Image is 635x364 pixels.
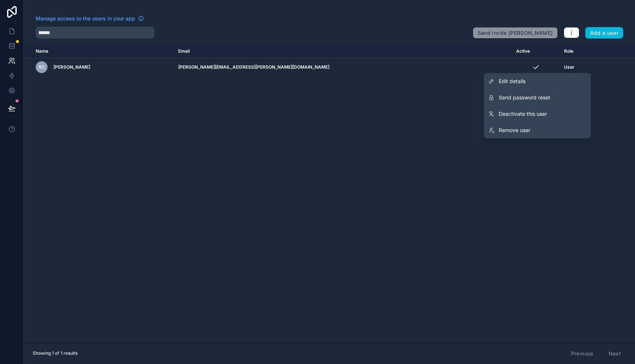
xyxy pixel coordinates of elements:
[499,110,547,118] span: Deactivate this user
[560,45,600,58] th: Role
[24,45,174,58] th: Name
[484,73,591,89] a: Edit details
[499,78,525,85] span: Edit details
[24,45,635,342] div: scrollable content
[512,45,560,58] th: Active
[174,45,512,58] th: Email
[174,58,512,76] td: [PERSON_NAME][EMAIL_ADDRESS][PERSON_NAME][DOMAIN_NAME]
[585,27,623,39] button: Add a user
[484,122,591,138] a: Remove user
[499,94,550,101] span: Send password reset
[564,64,574,70] span: User
[39,64,45,70] span: RC
[33,350,78,356] span: Showing 1 of 1 results
[53,64,90,70] span: [PERSON_NAME]
[484,106,591,122] a: Deactivate this user
[36,15,144,22] a: Manage access to the users in your app
[36,15,135,22] span: Manage access to the users in your app
[484,89,591,106] button: Send password reset
[499,127,530,134] span: Remove user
